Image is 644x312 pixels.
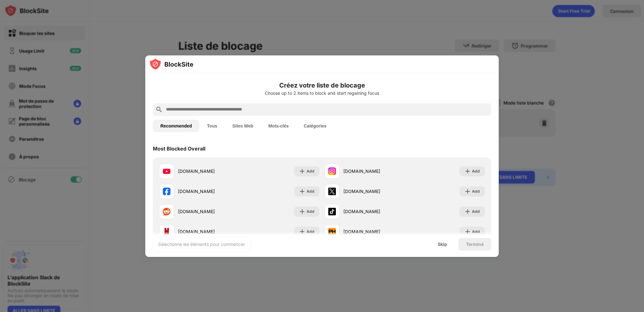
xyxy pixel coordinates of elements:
[225,120,261,132] button: Sites Web
[261,120,296,132] button: Mots-clés
[466,242,484,247] div: Terminé
[153,145,205,152] div: Most Blocked Overall
[163,228,170,235] img: favicons
[328,228,336,235] img: favicons
[163,167,170,175] img: favicons
[307,168,314,174] div: Add
[328,188,336,195] img: favicons
[153,81,491,90] h6: Créez votre liste de blocage
[472,188,480,195] div: Add
[178,208,239,215] div: [DOMAIN_NAME]
[438,242,447,247] div: Skip
[472,229,480,235] div: Add
[307,188,314,195] div: Add
[472,168,480,174] div: Add
[149,58,193,71] img: logo-blocksite.svg
[343,168,405,174] div: [DOMAIN_NAME]
[199,120,225,132] button: Tous
[296,120,334,132] button: Catégories
[178,228,239,235] div: [DOMAIN_NAME]
[153,120,199,132] button: Recommended
[155,106,163,113] img: search.svg
[163,208,170,215] img: favicons
[158,241,245,247] div: Sélectionne les éléments pour commencer
[328,208,336,215] img: favicons
[307,208,314,215] div: Add
[328,167,336,175] img: favicons
[153,91,491,96] div: Choose up to 2 items to block and start regaining focus
[178,188,239,195] div: [DOMAIN_NAME]
[307,229,314,235] div: Add
[343,228,405,235] div: [DOMAIN_NAME]
[343,188,405,195] div: [DOMAIN_NAME]
[178,168,239,174] div: [DOMAIN_NAME]
[343,208,405,215] div: [DOMAIN_NAME]
[163,188,170,195] img: favicons
[472,208,480,215] div: Add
